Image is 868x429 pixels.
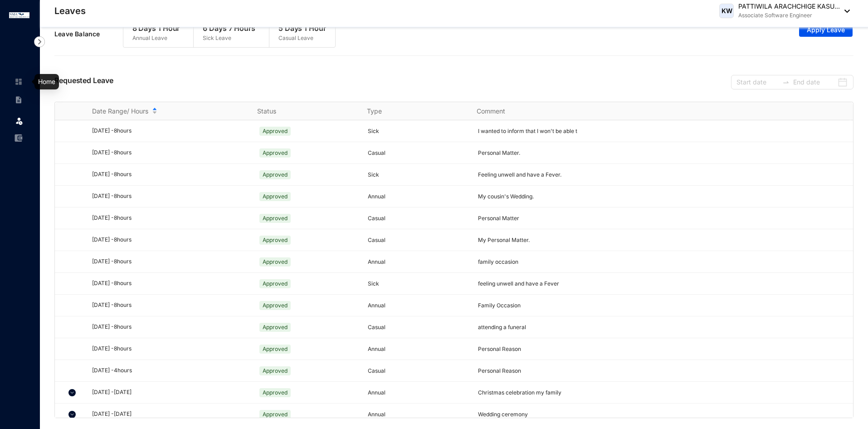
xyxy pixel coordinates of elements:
[7,129,29,147] li: Expenses
[368,279,467,288] p: Sick
[92,107,148,116] span: Date Range/ Hours
[478,411,528,418] span: Wedding ceremony
[132,34,180,43] p: Annual Leave
[92,170,247,179] div: [DATE] - 8 hours
[466,102,575,120] th: Comment
[92,257,247,266] div: [DATE] - 8 hours
[478,345,521,352] span: Personal Reason
[259,170,291,179] span: Approved
[478,215,519,222] span: Personal Matter
[368,127,467,136] p: Sick
[259,236,291,245] span: Approved
[259,323,291,332] span: Approved
[278,23,326,34] p: 5 Days 1 Hour
[92,410,247,419] div: [DATE] - [DATE]
[92,301,247,310] div: [DATE] - 8 hours
[259,301,291,310] span: Approved
[92,366,247,375] div: [DATE] - 4 hours
[92,192,247,201] div: [DATE] - 8 hours
[54,5,86,17] p: Leaves
[807,25,845,35] span: Apply Leave
[92,323,247,331] div: [DATE] - 8 hours
[34,36,45,47] img: nav-icon-right.af6afadce00d159da59955279c43614e.svg
[92,214,247,222] div: [DATE] - 8 hours
[478,237,530,243] span: My Personal Matter.
[736,77,779,87] input: Start date
[92,279,247,288] div: [DATE] - 8 hours
[259,345,291,354] span: Approved
[478,280,559,287] span: feeling unwell and have a Fever
[203,23,255,34] p: 6 Days 7 Hours
[15,116,24,125] img: leave.99b8a76c7fa76a53782d.svg
[368,345,467,354] p: Annual
[478,149,520,156] span: Personal Matter.
[259,366,291,375] span: Approved
[478,193,534,200] span: My cousin's Wedding.
[259,410,291,419] span: Approved
[356,102,466,120] th: Type
[68,411,76,418] img: chevron-down.5dccb45ca3e6429452e9960b4a33955c.svg
[368,257,467,266] p: Annual
[738,2,840,11] p: PATTIWILA ARACHCHIGE KASU...
[782,79,790,86] span: to
[92,345,247,353] div: [DATE] - 8 hours
[7,91,29,109] li: Contracts
[54,30,123,39] p: Leave Balance
[368,410,467,419] p: Annual
[9,12,29,18] img: logo
[793,77,835,87] input: End date
[368,323,467,332] p: Casual
[68,389,76,396] img: chevron-down.5dccb45ca3e6429452e9960b4a33955c.svg
[478,171,561,178] span: Feeling unwell and have a Fever.
[782,79,790,86] span: swap-right
[799,22,853,37] button: Apply Leave
[368,366,467,375] p: Casual
[368,236,467,245] p: Casual
[259,257,291,266] span: Approved
[278,34,326,43] p: Casual Leave
[259,388,291,397] span: Approved
[15,96,23,104] img: contract-unselected.99e2b2107c0a7dd48938.svg
[92,127,247,135] div: [DATE] - 8 hours
[259,148,291,158] span: Approved
[132,23,180,34] p: 8 Days 1 Hour
[54,75,113,89] p: Requested Leave
[721,8,732,14] span: KW
[478,367,521,374] span: Personal Reason
[15,78,23,86] img: home-unselected.a29eae3204392db15eaf.svg
[92,148,247,157] div: [DATE] - 8 hours
[15,134,23,142] img: expense-unselected.2edcf0507c847f3e9e96.svg
[259,279,291,288] span: Approved
[368,214,467,223] p: Casual
[246,102,356,120] th: Status
[92,388,247,397] div: [DATE] - [DATE]
[478,324,526,330] span: attending a funeral
[259,127,291,136] span: Approved
[92,236,247,244] div: [DATE] - 8 hours
[478,258,518,265] span: family occasion
[738,11,840,20] p: Associate Software Engineer
[368,192,467,201] p: Annual
[203,34,255,43] p: Sick Leave
[368,388,467,397] p: Annual
[259,214,291,223] span: Approved
[7,73,29,91] li: Home
[368,301,467,310] p: Annual
[840,10,850,13] img: dropdown-black.8e83cc76930a90b1a4fdb6d089b7bf3a.svg
[368,170,467,179] p: Sick
[259,192,291,201] span: Approved
[368,148,467,158] p: Casual
[478,302,521,309] span: Family Occasion
[478,389,561,396] span: Christmas celebration my family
